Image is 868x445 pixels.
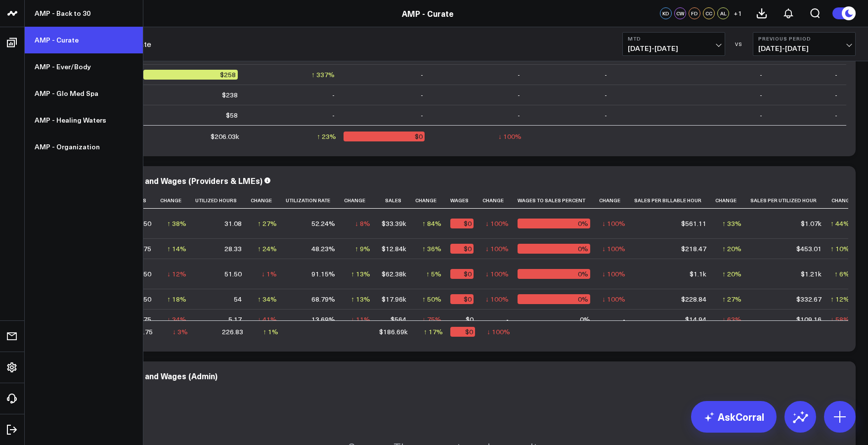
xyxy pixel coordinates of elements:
[332,110,335,120] div: -
[518,192,599,209] th: Wages To Sales Percent
[261,269,277,279] div: ↓ 1%
[722,244,741,254] div: ↑ 20%
[602,219,625,228] div: ↓ 100%
[167,244,186,254] div: ↑ 14%
[311,219,335,228] div: 52.24%
[634,192,715,209] th: Sales Per Billable Hour
[251,192,286,209] th: Change
[796,314,822,324] div: $109.16
[226,110,238,120] div: $58
[167,269,186,279] div: ↓ 12%
[160,192,195,209] th: Change
[722,219,741,228] div: ↑ 33%
[382,244,406,254] div: $12.84k
[830,294,850,304] div: ↑ 12%
[422,244,441,254] div: ↑ 36%
[450,244,474,254] div: $0
[143,70,238,80] div: $258
[426,269,441,279] div: ↑ 5%
[195,192,251,209] th: Utilized Hours
[466,314,474,324] div: $0
[730,41,748,47] div: VS
[228,314,242,324] div: 5.17
[402,8,454,19] a: AMP - Curate
[760,110,762,120] div: -
[485,244,509,254] div: ↓ 100%
[760,90,762,100] div: -
[753,32,856,56] button: Previous Period[DATE]-[DATE]
[211,132,239,141] div: $206.03k
[796,244,822,254] div: $453.01
[518,70,520,80] div: -
[681,244,706,254] div: $218.47
[450,294,474,304] div: $0
[258,294,277,304] div: ↑ 34%
[518,269,590,279] div: 0%
[424,327,443,337] div: ↑ 17%
[605,70,607,80] div: -
[835,70,837,80] div: -
[421,90,423,100] div: -
[518,294,590,304] div: 0%
[830,192,859,209] th: Change
[311,70,335,80] div: ↑ 337%
[351,269,370,279] div: ↑ 13%
[628,44,720,52] span: [DATE] - [DATE]
[732,7,743,19] button: +1
[351,294,370,304] div: ↑ 13%
[222,327,243,337] div: 226.83
[421,70,423,80] div: -
[518,219,590,228] div: 0%
[681,294,706,304] div: $228.84
[830,219,850,228] div: ↑ 44%
[167,314,186,324] div: ↓ 34%
[258,244,277,254] div: ↑ 24%
[518,90,520,100] div: -
[685,314,706,324] div: $14.94
[734,10,742,17] span: + 1
[691,401,777,433] a: AskCorral
[351,314,370,324] div: ↓ 11%
[25,107,143,133] a: AMP - Healing Waters
[830,244,850,254] div: ↑ 10%
[224,269,242,279] div: 51.50
[722,294,741,304] div: ↑ 27%
[750,192,830,209] th: Sales Per Utilized Hour
[482,192,518,209] th: Change
[717,7,729,19] div: AL
[421,110,423,120] div: -
[25,53,143,80] a: AMP - Ever/Body
[801,219,822,228] div: $1.07k
[628,36,720,42] b: MTD
[485,269,509,279] div: ↓ 100%
[796,294,822,304] div: $332.67
[518,244,590,254] div: 0%
[760,70,762,80] div: -
[450,269,474,279] div: $0
[485,294,509,304] div: ↓ 100%
[835,90,837,100] div: -
[715,192,750,209] th: Change
[25,27,143,53] a: AMP - Curate
[722,269,741,279] div: ↑ 20%
[422,219,441,228] div: ↑ 84%
[674,7,686,19] div: CW
[450,192,482,209] th: Wages
[382,294,406,304] div: $17.96k
[344,192,379,209] th: Change
[605,90,607,100] div: -
[681,219,706,228] div: $561.11
[498,132,521,141] div: ↓ 100%
[689,7,700,19] div: FD
[415,192,450,209] th: Change
[450,219,474,228] div: $0
[222,90,238,100] div: $238
[25,133,143,160] a: AMP - Organization
[382,219,406,228] div: $33.39k
[311,314,335,324] div: 13.69%
[758,44,850,52] span: [DATE] - [DATE]
[311,244,335,254] div: 48.23%
[602,244,625,254] div: ↓ 100%
[224,219,242,228] div: 31.08
[355,219,370,228] div: ↓ 8%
